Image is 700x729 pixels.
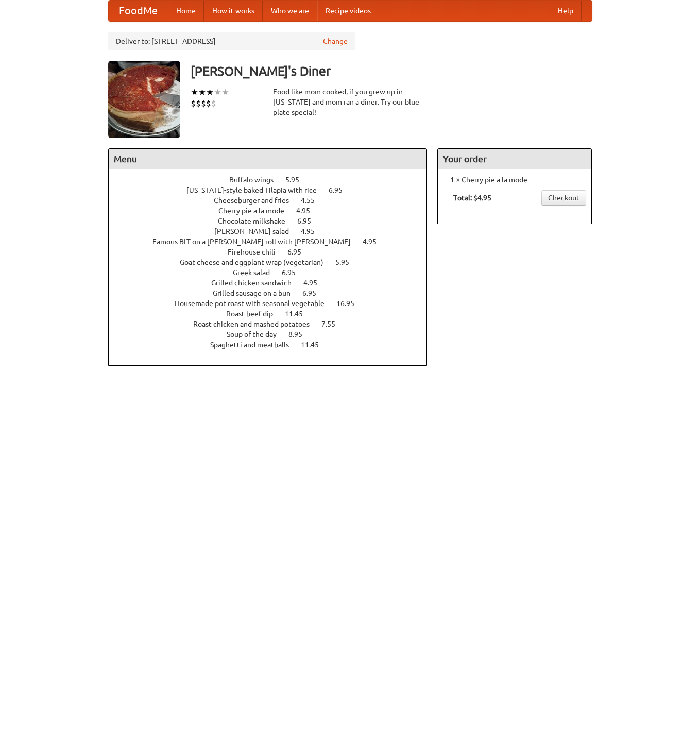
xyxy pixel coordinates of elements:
[323,36,348,46] a: Change
[329,186,353,194] span: 6.95
[218,217,330,225] a: Chocolate milkshake 6.95
[363,238,387,246] span: 4.95
[301,196,325,205] span: 4.55
[443,175,586,185] li: 1 × Cherry pie a la mode
[211,279,336,287] a: Grilled chicken sandwich 4.95
[206,87,214,98] li: ★
[221,87,229,98] li: ★
[226,310,322,318] a: Roast beef dip 11.45
[229,176,284,184] span: Buffalo wings
[302,289,327,297] span: 6.95
[214,196,334,205] a: Cheeseburger and fries 4.55
[214,87,221,98] li: ★
[438,149,591,169] h4: Your order
[453,194,491,202] b: Total: $4.95
[152,238,361,246] span: Famous BLT on a [PERSON_NAME] roll with [PERSON_NAME]
[218,217,296,225] span: Chocolate milkshake
[109,1,168,21] a: FoodMe
[228,248,320,256] a: Firehouse chili 6.95
[301,227,325,235] span: 4.95
[285,176,310,184] span: 5.95
[336,299,365,308] span: 16.95
[214,196,299,205] span: Cheeseburger and fries
[180,258,368,266] a: Goat cheese and eggplant wrap (vegetarian) 5.95
[226,310,283,318] span: Roast beef dip
[321,320,346,328] span: 7.55
[196,98,201,109] li: $
[303,279,328,287] span: 4.95
[229,176,318,184] a: Buffalo wings 5.95
[297,217,321,225] span: 6.95
[227,330,287,338] span: Soup of the day
[233,268,315,277] a: Greek salad 6.95
[228,248,286,256] span: Firehouse chili
[296,207,320,215] span: 4.95
[108,32,355,50] div: Deliver to: [STREET_ADDRESS]
[204,1,263,21] a: How it works
[186,186,362,194] a: [US_STATE]-style baked Tilapia with rice 6.95
[273,87,428,117] div: Food like mom cooked, if you grew up in [US_STATE] and mom ran a diner. Try our blue plate special!
[282,268,306,277] span: 6.95
[210,341,338,349] a: Spaghetti and meatballs 11.45
[285,310,313,318] span: 11.45
[210,341,299,349] span: Spaghetti and meatballs
[213,289,301,297] span: Grilled sausage on a bun
[193,320,354,328] a: Roast chicken and mashed potatoes 7.55
[191,61,592,81] h3: [PERSON_NAME]'s Diner
[206,98,211,109] li: $
[108,61,180,138] img: angular.jpg
[213,289,335,297] a: Grilled sausage on a bun 6.95
[214,227,334,235] a: [PERSON_NAME] salad 4.95
[198,87,206,98] li: ★
[317,1,379,21] a: Recipe videos
[211,279,302,287] span: Grilled chicken sandwich
[180,258,334,266] span: Goat cheese and eggplant wrap (vegetarian)
[227,330,321,338] a: Soup of the day 8.95
[550,1,582,21] a: Help
[193,320,320,328] span: Roast chicken and mashed potatoes
[191,87,198,98] li: ★
[288,330,313,338] span: 8.95
[263,1,317,21] a: Who we are
[201,98,206,109] li: $
[214,227,299,235] span: [PERSON_NAME] salad
[218,207,295,215] span: Cherry pie a la mode
[301,341,329,349] span: 11.45
[175,299,335,308] span: Housemade pot roast with seasonal vegetable
[175,299,373,308] a: Housemade pot roast with seasonal vegetable 16.95
[168,1,204,21] a: Home
[541,190,586,206] a: Checkout
[152,238,396,246] a: Famous BLT on a [PERSON_NAME] roll with [PERSON_NAME] 4.95
[186,186,327,194] span: [US_STATE]-style baked Tilapia with rice
[287,248,312,256] span: 6.95
[191,98,196,109] li: $
[233,268,280,277] span: Greek salad
[109,149,427,169] h4: Menu
[211,98,216,109] li: $
[218,207,329,215] a: Cherry pie a la mode 4.95
[335,258,360,266] span: 5.95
